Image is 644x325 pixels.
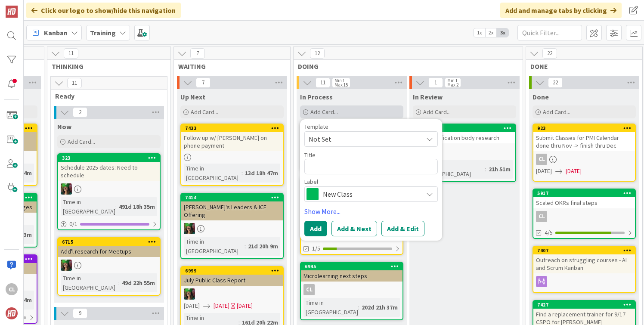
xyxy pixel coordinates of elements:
[428,77,443,88] span: 1
[73,107,87,118] span: 2
[58,219,160,229] div: 0/1
[55,92,156,100] span: Ready
[359,303,400,312] div: 202d 21h 37m
[533,189,635,208] div: 5917Scaled OKRs final steps
[58,238,160,246] div: 6715
[181,132,283,151] div: Follow up w/ [PERSON_NAME] on phone payment
[62,239,160,245] div: 6715
[303,298,358,317] div: Time in [GEOGRAPHIC_DATA]
[304,151,316,159] label: Title
[414,124,515,132] div: 7314
[537,190,635,196] div: 5917
[6,6,18,18] img: Visit kanbanzone.com
[243,168,280,178] div: 13d 18h 47m
[73,308,87,319] span: 9
[533,301,635,309] div: 7427
[58,246,160,257] div: Add'l research for Meetups
[181,194,283,201] div: 7414
[67,78,82,88] span: 11
[323,188,418,200] span: New Class
[58,154,160,162] div: 323
[300,262,403,320] a: 6945Microlearning next stepsCLTime in [GEOGRAPHIC_DATA]:202d 21h 37m
[530,62,632,71] span: DONE
[304,179,318,185] span: Label
[6,283,18,295] div: CL
[26,3,181,18] div: Click our logo to show/hide this navigation
[533,154,635,165] div: CL
[533,189,635,197] div: 5917
[181,288,283,300] div: SL
[301,284,402,295] div: CL
[310,108,338,116] span: Add Card...
[61,260,72,271] img: SL
[304,124,328,130] span: Template
[334,83,348,87] div: Max 15
[181,275,283,286] div: July Public Class Report
[533,124,635,151] div: 923Submit Classes for PMI Calendar done thru Nov -> finish thru Dec
[6,307,18,319] img: avatar
[180,93,205,101] span: Up Next
[414,146,515,157] div: CL
[58,260,160,271] div: SL
[118,278,120,288] span: :
[184,164,241,183] div: Time in [GEOGRAPHIC_DATA]
[178,62,279,71] span: WAITING
[423,108,451,116] span: Add Card...
[536,167,552,176] span: [DATE]
[542,48,557,59] span: 22
[474,28,485,37] span: 1x
[305,263,402,269] div: 6945
[536,211,547,222] div: CL
[413,93,443,101] span: In Review
[184,237,245,256] div: Time in [GEOGRAPHIC_DATA]
[517,25,582,40] input: Quick Filter...
[181,223,283,234] div: SL
[381,221,424,236] button: Add & Edit
[61,273,118,292] div: Time in [GEOGRAPHIC_DATA]
[536,154,547,165] div: CL
[61,183,72,195] img: SL
[181,124,283,151] div: 7433Follow up w/ [PERSON_NAME] on phone payment
[181,267,283,275] div: 6999
[185,268,283,274] div: 6999
[301,270,402,282] div: Microlearning next steps
[497,28,508,37] span: 3x
[180,124,284,186] a: 7433Follow up w/ [PERSON_NAME] on phone paymentTime in [GEOGRAPHIC_DATA]:13d 18h 47m
[533,246,636,293] a: 7407Outreach on struggling courses - AI and Scrum Kanban
[58,154,160,181] div: 323Schedule 2025 dates: Need to schedule
[537,248,635,254] div: 7407
[241,168,243,178] span: :
[64,48,78,59] span: 11
[334,78,345,83] div: Min 1
[57,122,71,131] span: Now
[303,284,315,295] div: CL
[533,254,635,273] div: Outreach on struggling courses - AI and Scrum Kanban
[447,83,458,87] div: Max 2
[309,133,416,145] span: Not Set
[485,164,486,174] span: :
[500,3,622,18] div: Add and manage tabs by clicking
[533,247,635,273] div: 7407Outreach on struggling courses - AI and Scrum Kanban
[533,189,636,239] a: 5917Scaled OKRs final stepsCL4/5
[416,160,485,179] div: Time in [GEOGRAPHIC_DATA]
[301,263,402,270] div: 6945
[537,302,635,308] div: 7427
[485,28,497,37] span: 2x
[57,153,161,230] a: 323Schedule 2025 dates: Need to scheduleSLTime in [GEOGRAPHIC_DATA]:491d 18h 35m0/1
[180,193,284,259] a: 7414[PERSON_NAME]'s Leaders & ICF OfferingSLTime in [GEOGRAPHIC_DATA]:21d 20h 9m
[120,278,157,288] div: 49d 22h 55m
[190,48,205,59] span: 7
[184,288,195,300] img: SL
[214,301,229,310] span: [DATE]
[545,228,553,237] span: 4/5
[69,220,77,229] span: 0 / 1
[533,124,636,182] a: 923Submit Classes for PMI Calendar done thru Nov -> finish thru DecCL[DATE][DATE]
[68,138,95,145] span: Add Card...
[184,223,195,234] img: SL
[537,125,635,131] div: 923
[115,202,117,211] span: :
[533,197,635,208] div: Scaled OKRs final steps
[245,241,246,251] span: :
[414,124,515,143] div: 7314New certification body research
[301,263,402,282] div: 6945Microlearning next steps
